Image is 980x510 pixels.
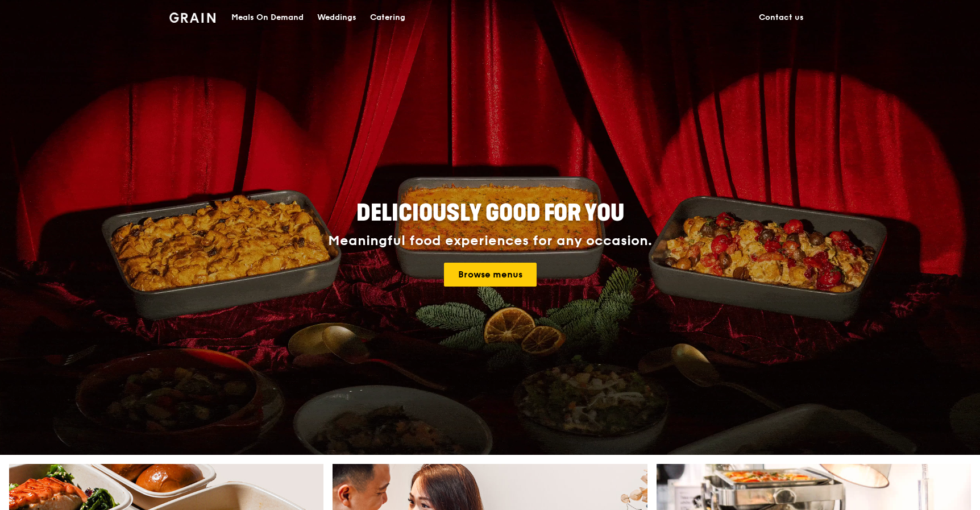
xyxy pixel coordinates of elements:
div: Catering [370,1,405,35]
a: Catering [363,1,412,35]
span: Deliciously good for you [356,200,624,227]
div: Weddings [317,1,356,35]
div: Meaningful food experiences for any occasion. [285,233,695,249]
a: Contact us [752,1,811,35]
a: Browse menus [444,263,537,287]
img: Grain [169,13,215,23]
div: Meals On Demand [231,1,304,35]
a: Weddings [310,1,363,35]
